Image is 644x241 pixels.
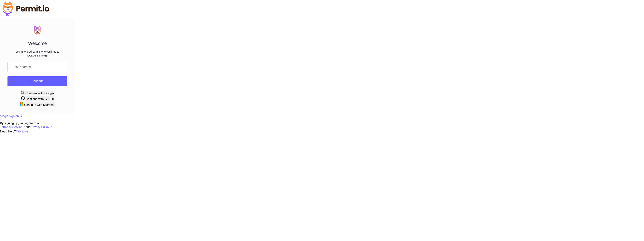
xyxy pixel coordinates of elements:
button: Continue with Google [21,91,54,95]
a: Privacy Policy ↗ [31,125,52,129]
span: Continue with GitHub [26,97,54,101]
span: Continue with Microsoft [24,103,55,106]
button: Continue [7,76,67,86]
label: Email address [10,65,32,69]
button: Continue with GitHub [21,96,54,101]
h1: Welcome [7,40,67,47]
button: Continue with Microsoft [20,102,55,106]
a: Talk to us [16,130,29,133]
img: prod-permit-io [33,26,42,36]
p: Log in to prod-permit-io to continue to [DOMAIN_NAME]. [16,50,59,57]
span: Continue with Google [25,92,54,95]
